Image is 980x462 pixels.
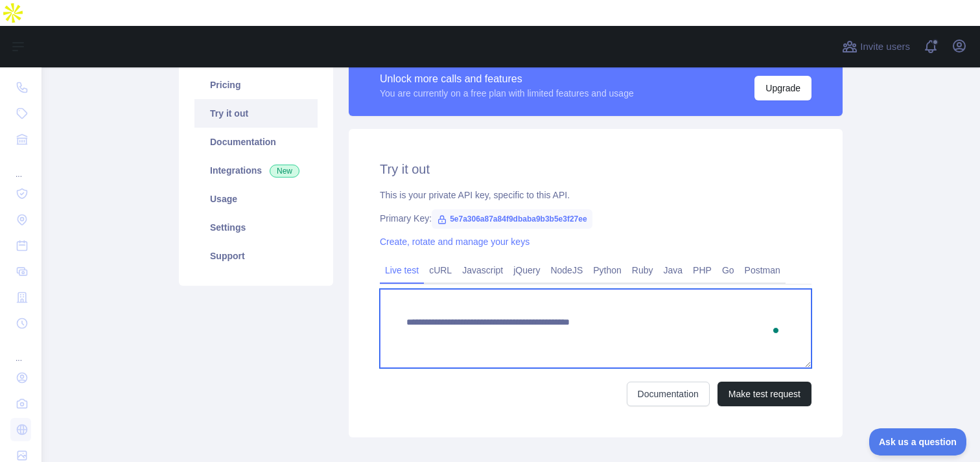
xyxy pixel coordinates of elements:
a: Create, rotate and manage your keys [380,237,530,247]
a: Python [588,260,627,281]
div: Unlock more calls and features [380,71,634,87]
div: This is your private API key, specific to this API. [380,189,811,202]
textarea: To enrich screen reader interactions, please activate Accessibility in Grammarly extension settings [380,289,811,368]
a: Support [194,242,318,270]
a: Pricing [194,71,318,99]
a: PHP [688,260,717,281]
h2: Try it out [380,160,811,178]
a: Documentation [194,128,318,156]
a: Go [717,260,740,281]
a: cURL [424,260,457,281]
span: Invite users [860,40,910,54]
div: Primary Key: [380,212,811,225]
a: jQuery [508,260,545,281]
span: New [270,165,299,178]
a: Usage [194,185,318,213]
a: Integrations New [194,156,318,185]
button: Upgrade [754,76,811,100]
div: ... [10,338,31,364]
a: Documentation [627,382,710,406]
a: Java [659,260,688,281]
button: Make test request [717,382,811,406]
span: 5e7a306a87a84f9dbaba9b3b5e3f27ee [432,209,592,229]
a: Javascript [457,260,508,281]
iframe: Toggle Customer Support [869,428,967,456]
a: Live test [380,260,424,281]
a: NodeJS [545,260,588,281]
button: Invite users [839,36,913,57]
a: Postman [740,260,786,281]
a: Settings [194,213,318,242]
a: Try it out [194,99,318,128]
div: ... [10,154,31,179]
a: Ruby [627,260,659,281]
div: You are currently on a free plan with limited features and usage [380,87,634,100]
